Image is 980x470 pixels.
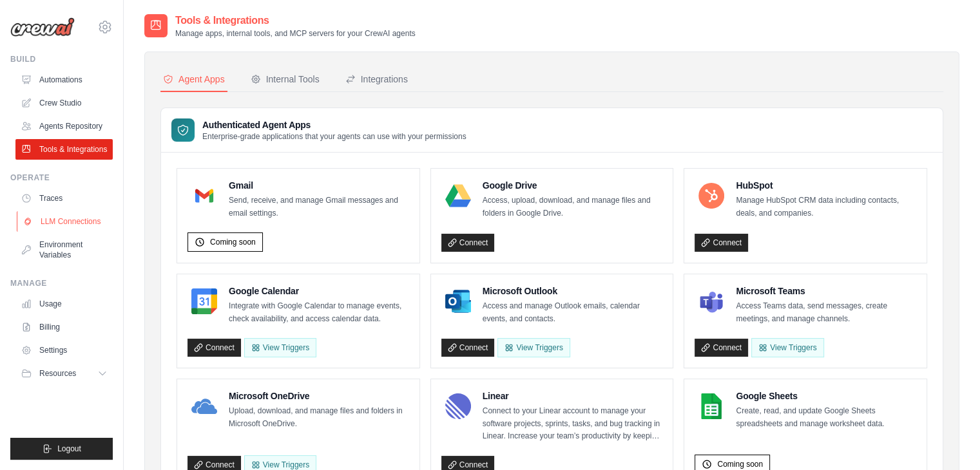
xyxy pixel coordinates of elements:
button: Resources [15,363,113,384]
h4: Microsoft Teams [736,285,916,297]
div: Operate [10,173,113,183]
img: Google Drive Logo [445,183,471,209]
span: Coming soon [717,459,763,469]
p: Manage HubSpot CRM data including contacts, deals, and companies. [736,194,916,220]
div: Integrations [345,73,408,86]
button: Agent Apps [160,68,227,92]
p: Upload, download, and manage files and folders in Microsoft OneDrive. [229,405,409,430]
button: Integrations [343,68,410,92]
h4: Linear [483,390,663,402]
h4: Google Drive [483,179,663,192]
img: Linear Logo [445,393,471,419]
h2: Tools & Integrations [175,13,416,28]
div: Build [10,54,113,64]
img: HubSpot Logo [698,183,724,209]
h3: Authenticated Agent Apps [202,118,466,131]
div: Manage [10,278,113,288]
p: Enterprise-grade applications that your agents can use with your permissions [202,131,466,142]
a: Usage [15,294,113,314]
p: Manage apps, internal tools, and MCP servers for your CrewAI agents [175,28,416,39]
a: Connect [441,339,495,357]
img: Microsoft OneDrive Logo [191,393,217,419]
h4: Microsoft OneDrive [229,390,409,402]
a: LLM Connections [17,211,114,232]
p: Create, read, and update Google Sheets spreadsheets and manage worksheet data. [736,405,916,430]
: View Triggers [497,338,570,357]
button: View Triggers [244,338,316,357]
h4: Google Calendar [229,285,409,297]
a: Connect [695,339,748,357]
p: Integrate with Google Calendar to manage events, check availability, and access calendar data. [229,300,409,325]
a: Billing [15,317,113,337]
a: Crew Studio [15,93,113,113]
a: Environment Variables [15,234,113,265]
img: Logo [10,17,75,37]
h4: HubSpot [736,179,916,192]
img: Microsoft Teams Logo [698,288,724,314]
img: Google Calendar Logo [191,288,217,314]
span: Resources [39,368,76,379]
h4: Google Sheets [736,390,916,402]
span: Coming soon [210,237,256,247]
a: Settings [15,340,113,361]
a: Agents Repository [15,116,113,136]
div: Agent Apps [163,73,225,86]
a: Traces [15,188,113,209]
p: Access and manage Outlook emails, calendar events, and contacts. [483,300,663,325]
img: Microsoft Outlook Logo [445,288,471,314]
button: Internal Tools [248,68,322,92]
p: Access, upload, download, and manage files and folders in Google Drive. [483,194,663,220]
a: Connect [695,234,748,252]
p: Connect to your Linear account to manage your software projects, sprints, tasks, and bug tracking... [483,405,663,443]
a: Connect [187,339,241,357]
p: Access Teams data, send messages, create meetings, and manage channels. [736,300,916,325]
button: Logout [10,438,113,460]
a: Tools & Integrations [15,139,113,160]
img: Google Sheets Logo [698,393,724,419]
a: Automations [15,70,113,90]
h4: Microsoft Outlook [483,285,663,297]
p: Send, receive, and manage Gmail messages and email settings. [229,194,409,220]
img: Gmail Logo [191,183,217,209]
span: Logout [57,444,81,454]
h4: Gmail [229,179,409,192]
a: Connect [441,234,495,252]
div: Internal Tools [251,73,320,86]
: View Triggers [751,338,823,357]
